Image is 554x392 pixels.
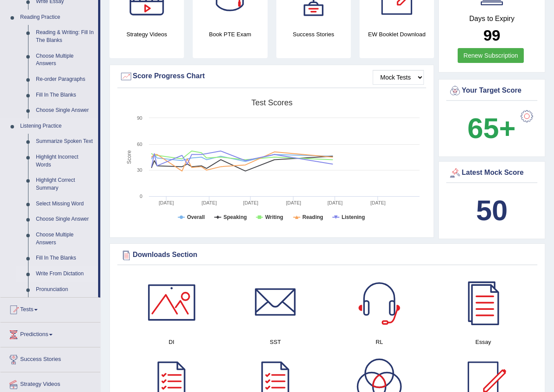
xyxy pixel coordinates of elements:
h4: Strategy Videos [109,30,184,39]
a: Renew Subscription [458,48,524,63]
text: 0 [140,194,142,199]
text: 60 [137,142,142,147]
a: Summarize Spoken Text [32,134,98,149]
a: Tests [0,298,100,319]
tspan: [DATE] [159,200,174,205]
a: Listening Practice [16,118,98,134]
tspan: Test scores [251,98,293,107]
h4: SST [228,337,323,347]
a: Select Missing Word [32,196,98,212]
tspan: Listening [342,214,365,220]
a: Write From Dictation [32,266,98,282]
h4: DI [124,337,219,347]
div: Downloads Section [120,249,535,262]
div: Latest Mock Score [448,167,535,180]
text: 90 [137,115,142,121]
a: Choose Multiple Answers [32,49,98,72]
a: Reading Practice [16,10,98,25]
div: Your Target Score [448,84,535,97]
a: Re-order Paragraphs [32,72,98,87]
div: Score Progress Chart [120,70,424,83]
b: 65+ [467,112,515,144]
a: Highlight Incorrect Words [32,149,98,173]
a: Highlight Correct Summary [32,173,98,196]
tspan: [DATE] [328,200,343,205]
a: Choose Single Answer [32,212,98,227]
tspan: [DATE] [201,200,217,205]
tspan: [DATE] [243,200,258,205]
a: Choose Multiple Answers [32,227,98,250]
tspan: Writing [265,214,283,220]
tspan: [DATE] [371,200,386,205]
a: Choose Single Answer [32,103,98,118]
a: Reading & Writing: Fill In The Blanks [32,25,98,48]
a: Fill In The Blanks [32,87,98,103]
h4: Book PTE Exam [193,30,267,39]
h4: EW Booklet Download [360,30,434,39]
tspan: Overall [187,214,205,220]
h4: Days to Expiry [448,15,535,23]
a: Success Stories [0,347,100,369]
b: 50 [476,194,508,226]
text: 30 [137,167,142,173]
tspan: Reading [303,214,323,220]
h4: RL [332,337,427,347]
a: Predictions [0,323,100,344]
b: 99 [483,27,501,44]
tspan: Speaking [223,214,247,220]
tspan: [DATE] [286,200,301,205]
a: Pronunciation [32,282,98,298]
h4: Essay [436,337,531,347]
h4: Success Stories [276,30,351,39]
a: Fill In The Blanks [32,250,98,266]
tspan: Score [126,150,132,164]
